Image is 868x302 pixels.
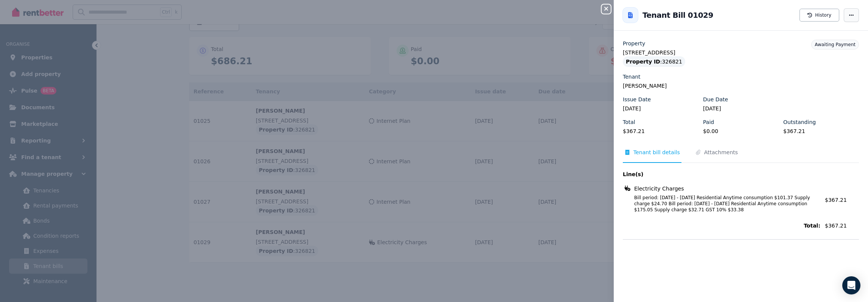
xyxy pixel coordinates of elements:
[783,127,859,135] legend: $367.21
[642,10,713,20] h2: Tenant Bill 01029
[623,73,641,81] label: Tenant
[825,222,859,229] span: $367.21
[623,96,651,103] label: Issue Date
[626,58,660,65] span: Property ID
[800,9,839,22] button: History
[703,96,728,103] label: Due Date
[623,127,698,135] legend: $367.21
[623,118,635,126] label: Total
[633,149,680,156] span: Tenant bill details
[842,276,860,294] div: Open Intercom Messenger
[623,105,698,112] legend: [DATE]
[783,118,816,126] label: Outstanding
[625,195,820,213] span: Bill period: [DATE] - [DATE] Residential Anytime consumption $101.37 Supply charge $24.70 Bill pe...
[623,40,645,47] label: Property
[703,118,714,126] label: Paid
[703,105,779,112] legend: [DATE]
[704,149,738,156] span: Attachments
[623,56,685,67] div: : 326821
[623,82,859,90] legend: [PERSON_NAME]
[825,197,847,203] span: $367.21
[623,49,859,56] legend: [STREET_ADDRESS]
[815,42,856,47] span: Awaiting Payment
[623,222,820,229] span: Total:
[623,170,820,178] span: Line(s)
[623,149,859,163] nav: Tabs
[703,127,779,135] legend: $0.00
[634,185,684,192] span: Electricity Charges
